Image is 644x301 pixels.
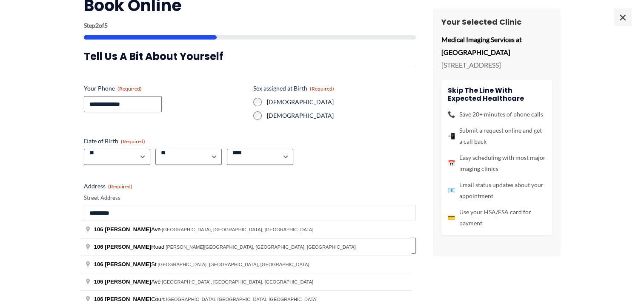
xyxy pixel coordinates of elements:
li: Email status updates about your appointment [448,179,546,202]
span: 106 [PERSON_NAME] [94,278,151,285]
li: Use your HSA/FSA card for payment [448,207,546,229]
span: Ave [94,278,162,285]
span: Road [94,244,166,250]
span: 💳 [448,212,455,223]
span: 5 [104,22,108,29]
legend: Sex assigned at Birth [253,84,334,93]
h3: Tell us a bit about yourself [84,50,416,63]
legend: Date of Birth [84,137,145,145]
span: (Required) [117,85,142,92]
p: Step of [84,23,416,28]
label: [DEMOGRAPHIC_DATA] [267,98,416,106]
span: (Required) [108,183,132,190]
span: [PERSON_NAME] [105,226,151,233]
h4: Skip the line with Expected Healthcare [448,86,546,102]
span: Ave [94,226,162,233]
span: 📞 [448,109,455,120]
li: Submit a request online and get a call back [448,125,546,147]
li: Easy scheduling with most major imaging clinics [448,152,546,174]
span: 📅 [448,158,455,169]
label: Your Phone [84,84,246,93]
span: 106 [94,226,103,233]
span: [PERSON_NAME] [105,244,151,250]
p: [STREET_ADDRESS] [441,59,552,71]
span: 106 [94,244,103,250]
span: 📧 [448,185,455,196]
label: [DEMOGRAPHIC_DATA] [267,111,416,120]
h3: Your Selected Clinic [441,17,552,27]
span: [GEOGRAPHIC_DATA], [GEOGRAPHIC_DATA], [GEOGRAPHIC_DATA] [162,227,313,232]
span: 📲 [448,131,455,142]
span: [PERSON_NAME][GEOGRAPHIC_DATA], [GEOGRAPHIC_DATA], [GEOGRAPHIC_DATA] [166,244,355,250]
span: × [614,9,631,26]
span: [GEOGRAPHIC_DATA], [GEOGRAPHIC_DATA], [GEOGRAPHIC_DATA] [157,262,309,267]
legend: Address [84,182,132,190]
li: Save 20+ minutes of phone calls [448,109,546,120]
span: [GEOGRAPHIC_DATA], [GEOGRAPHIC_DATA], [GEOGRAPHIC_DATA] [162,279,313,284]
span: St [94,261,158,267]
span: 2 [95,22,99,29]
span: 106 [PERSON_NAME] [94,261,151,267]
p: Medical Imaging Services at [GEOGRAPHIC_DATA] [441,33,552,58]
label: Street Address [84,194,416,202]
span: (Required) [121,138,145,145]
span: (Required) [310,85,334,92]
